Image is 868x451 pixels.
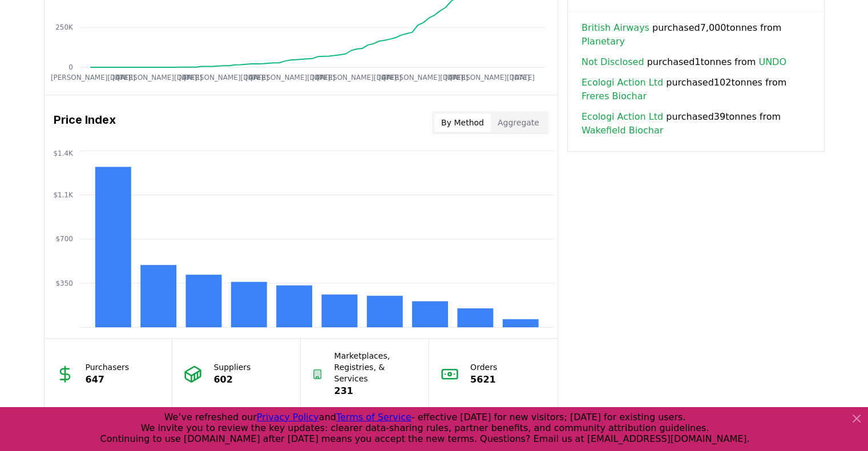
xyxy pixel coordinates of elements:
tspan: [DATE] [179,74,202,82]
p: Marketplaces, Registries, & Services [334,350,418,384]
a: Ecologi Action Ltd [582,76,663,90]
a: Freres Biochar [582,90,647,103]
tspan: [PERSON_NAME][DATE] [250,74,330,82]
p: 647 [86,373,130,387]
p: Suppliers [213,361,251,373]
tspan: [PERSON_NAME][DATE] [117,74,197,82]
tspan: [PERSON_NAME][DATE] [383,74,463,82]
button: By Method [434,113,491,132]
a: Wakefield Biochar [582,124,663,137]
tspan: [DATE] [511,74,535,82]
p: 5621 [470,373,497,387]
p: 231 [334,384,418,398]
a: Not Disclosed [582,55,644,69]
a: UNDO [758,55,786,69]
tspan: [DATE] [312,74,335,82]
tspan: $350 [55,279,73,287]
span: purchased 102 tonnes from [582,76,810,103]
h3: Price Index [54,111,116,134]
p: Purchasers [86,361,130,373]
span: purchased 39 tonnes from [582,110,810,137]
tspan: 0 [68,63,73,71]
tspan: $700 [55,235,73,243]
tspan: [DATE] [445,74,469,82]
a: British Airways [582,21,649,35]
tspan: [PERSON_NAME][DATE] [184,74,264,82]
tspan: [PERSON_NAME][DATE] [317,74,397,82]
a: Ecologi Action Ltd [582,110,663,124]
tspan: [DATE] [245,74,269,82]
span: purchased 1 tonnes from [582,55,786,69]
tspan: [PERSON_NAME][DATE] [50,74,130,82]
tspan: [PERSON_NAME][DATE] [450,74,530,82]
button: Aggregate [491,113,546,132]
tspan: $1.1K [53,191,74,199]
tspan: [DATE] [378,74,402,82]
p: 602 [213,373,251,387]
tspan: [DATE] [112,74,135,82]
tspan: 250K [55,23,74,31]
p: Orders [470,361,497,373]
tspan: $1.4K [53,149,74,157]
a: Planetary [582,35,625,48]
span: purchased 7,000 tonnes from [582,21,810,48]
